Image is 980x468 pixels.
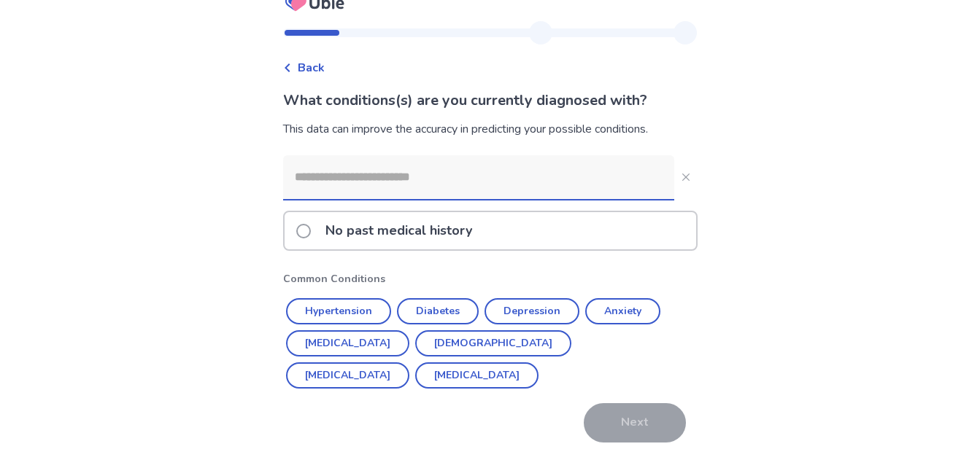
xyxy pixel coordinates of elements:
[286,362,409,389] button: [MEDICAL_DATA]
[298,59,325,77] span: Back
[283,155,674,199] input: Close
[397,298,479,324] button: Diabetes
[283,271,698,286] p: Common Conditions
[415,330,571,356] button: [DEMOGRAPHIC_DATA]
[674,165,698,189] button: Close
[286,330,409,356] button: [MEDICAL_DATA]
[283,120,698,138] div: This data can improve the accuracy in predicting your possible conditions.
[283,90,698,112] p: What conditions(s) are you currently diagnosed with?
[585,298,660,324] button: Anxiety
[286,298,391,324] button: Hypertension
[415,362,539,389] button: [MEDICAL_DATA]
[317,212,481,249] p: No past medical history
[584,403,686,442] button: Next
[485,298,579,324] button: Depression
